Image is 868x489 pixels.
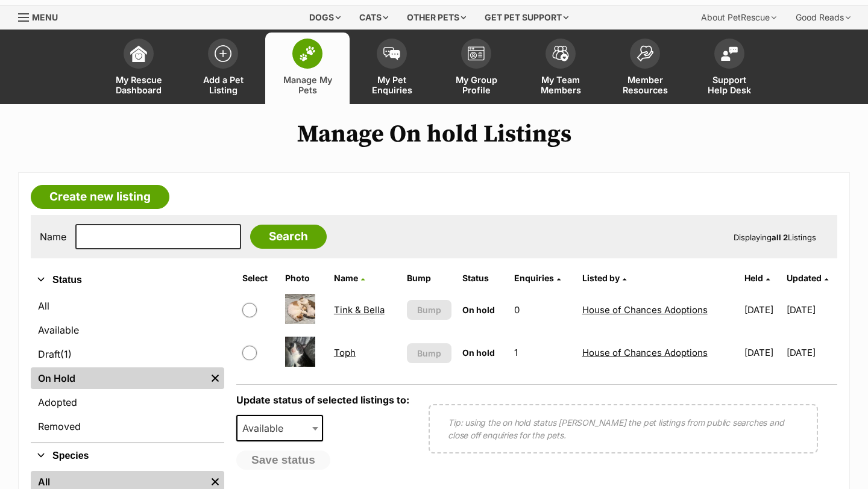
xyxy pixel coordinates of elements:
th: Status [458,269,508,288]
a: Manage My Pets [265,33,350,104]
a: Tink & Bella [334,304,385,316]
td: [DATE] [740,289,785,331]
a: Enquiries [514,273,561,283]
a: Remove filter [206,367,224,389]
span: (1) [60,347,72,361]
div: Other pets [398,5,474,30]
span: My Rescue Dashboard [112,75,166,95]
a: House of Chances Adoptions [582,304,708,316]
a: My Team Members [518,33,603,104]
button: Bump [407,300,452,320]
span: On hold [462,347,495,358]
td: [DATE] [740,332,785,373]
span: translation missing: en.admin.listings.index.attributes.enquiries [514,273,554,283]
img: dashboard-icon-eb2f2d2d3e046f16d808141f083e7271f6b2e854fb5c12c21221c1fb7104beca.svg [130,45,147,62]
a: My Rescue Dashboard [96,33,181,104]
div: Dogs [301,5,349,30]
span: Bump [417,304,441,316]
a: All [31,295,224,317]
span: My Team Members [533,75,588,95]
span: Available [237,420,295,437]
img: add-pet-listing-icon-0afa8454b4691262ce3f59096e99ab1cd57d4a30225e0717b998d2c9b9846f56.svg [215,45,231,62]
a: Updated [787,273,828,283]
span: My Pet Enquiries [365,75,419,95]
strong: all 2 [772,232,788,242]
a: House of Chances Adoptions [582,347,708,358]
span: Listed by [582,273,620,283]
a: Menu [18,5,66,27]
a: Available [31,319,224,341]
button: Species [31,448,224,464]
a: Add a Pet Listing [181,33,265,104]
label: Update status of selected listings to: [236,394,409,406]
span: On hold [462,305,495,315]
a: Removed [31,416,224,437]
a: On Hold [31,367,206,389]
th: Select [237,269,279,288]
a: My Group Profile [434,33,518,104]
button: Status [31,272,224,288]
td: [DATE] [787,289,836,331]
a: Support Help Desk [687,33,772,104]
span: Displaying Listings [734,232,816,242]
span: Support Help Desk [702,75,756,95]
td: [DATE] [787,332,836,373]
a: Toph [334,347,356,358]
div: Good Reads [787,5,859,30]
a: Adopted [31,391,224,413]
img: member-resources-icon-8e73f808a243e03378d46382f2149f9095a855e16c252ad45f914b54edf8863c.svg [637,45,653,61]
a: Held [744,273,770,283]
span: Name [334,273,358,283]
a: Create new listing [31,185,169,209]
span: Bump [417,347,441,360]
img: manage-my-pets-icon-02211641906a0b7f246fdf0571729dbe1e7629f14944591b6c1af311fb30b64b.svg [299,46,316,61]
span: Available [236,415,323,441]
span: Held [744,273,763,283]
a: Draft [31,343,224,365]
span: Updated [787,273,822,283]
span: Add a Pet Listing [196,75,250,95]
a: My Pet Enquiries [350,33,434,104]
div: About PetRescue [693,5,785,30]
input: Search [250,225,327,249]
td: 0 [509,289,576,331]
div: Get pet support [476,5,577,30]
span: Menu [32,12,58,22]
a: Listed by [582,273,626,283]
button: Bump [407,343,452,363]
a: Name [334,273,365,283]
img: help-desk-icon-fdf02630f3aa405de69fd3d07c3f3aa587a6932b1a1747fa1d2bba05be0121f9.svg [721,46,738,61]
label: Name [40,231,66,242]
span: Member Resources [618,75,672,95]
th: Bump [402,269,457,288]
button: Save status [236,450,330,470]
td: 1 [509,332,576,373]
img: group-profile-icon-3fa3cf56718a62981997c0bc7e787c4b2cf8bcc04b72c1350f741eb67cf2f40e.svg [468,46,485,61]
img: team-members-icon-5396bd8760b3fe7c0b43da4ab00e1e3bb1a5d9ba89233759b79545d2d3fc5d0d.svg [552,46,569,61]
span: Manage My Pets [280,75,335,95]
img: pet-enquiries-icon-7e3ad2cf08bfb03b45e93fb7055b45f3efa6380592205ae92323e6603595dc1f.svg [383,47,400,60]
th: Photo [280,269,328,288]
span: My Group Profile [449,75,503,95]
a: Member Resources [603,33,687,104]
p: Tip: using the on hold status [PERSON_NAME] the pet listings from public searches and close off e... [448,416,799,441]
div: Cats [351,5,397,30]
div: Status [31,293,224,442]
